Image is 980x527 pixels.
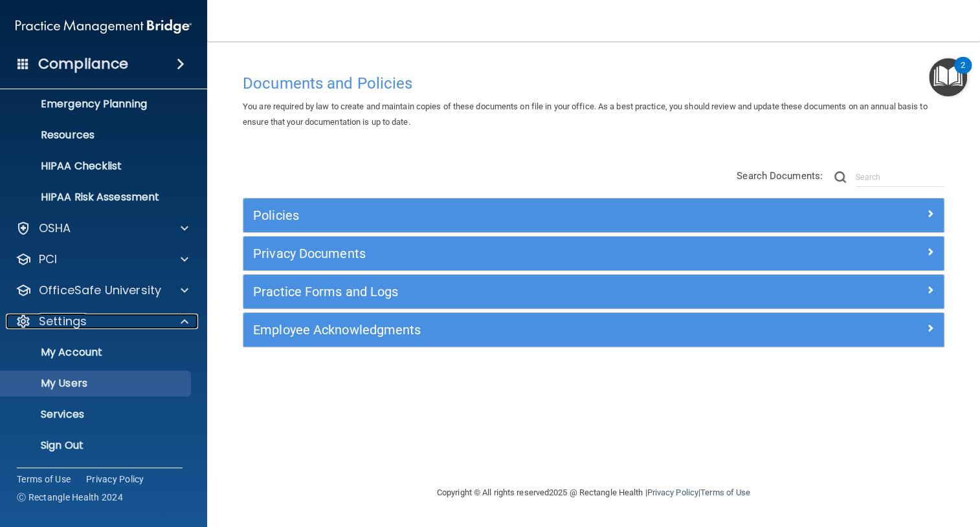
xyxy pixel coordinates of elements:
[16,220,188,236] a: OSHA
[8,98,185,111] p: Emergency Planning
[700,488,750,497] a: Terms of Use
[17,491,123,504] span: Ⓒ Rectangle Health 2024
[8,160,185,173] p: HIPAA Checklist
[16,14,192,39] img: PMB logo
[8,346,185,359] p: My Account
[253,285,759,299] h5: Practice Forms and Logs
[39,283,161,298] p: OfficeSafe University
[253,205,934,226] a: Policies
[253,281,934,302] a: Practice Forms and Logs
[737,170,823,182] span: Search Documents:
[253,246,759,261] h5: Privacy Documents
[38,55,128,73] h4: Compliance
[8,129,185,142] p: Resources
[16,252,188,267] a: PCI
[16,314,188,329] a: Settings
[253,319,934,340] a: Employee Acknowledgments
[647,488,698,497] a: Privacy Policy
[253,208,759,222] h5: Policies
[8,439,185,452] p: Sign Out
[8,191,185,204] p: HIPAA Risk Assessment
[253,243,934,264] a: Privacy Documents
[39,252,57,267] p: PCI
[961,65,965,82] div: 2
[8,377,185,390] p: My Users
[39,220,71,236] p: OSHA
[39,314,87,329] p: Settings
[243,75,944,92] h4: Documents and Policies
[357,472,830,513] div: Copyright © All rights reserved 2025 @ Rectangle Health | |
[834,171,846,183] img: ic-search.3b580494.png
[8,408,185,421] p: Services
[17,473,71,486] a: Terms of Use
[86,473,144,486] a: Privacy Policy
[243,102,927,127] span: You are required by law to create and maintain copies of these documents on file in your office. ...
[856,167,944,187] input: Search
[16,283,188,298] a: OfficeSafe University
[756,435,964,487] iframe: Drift Widget Chat Controller
[929,58,967,96] button: Open Resource Center, 2 new notifications
[253,323,759,337] h5: Employee Acknowledgments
